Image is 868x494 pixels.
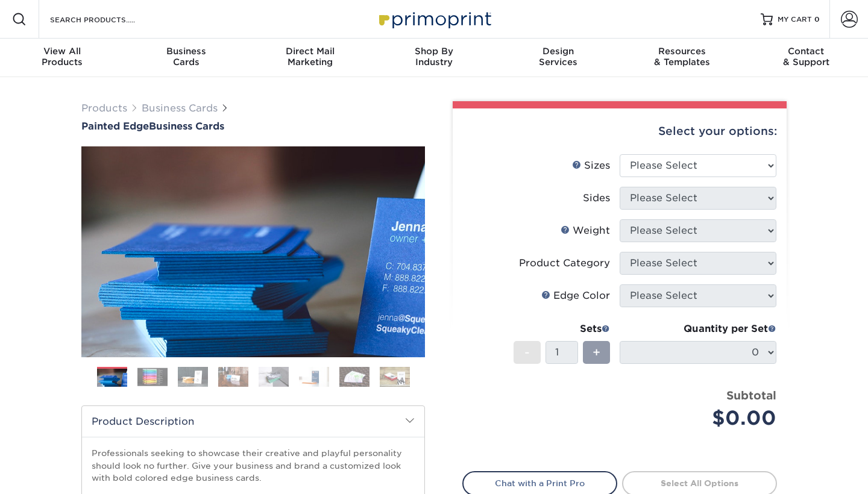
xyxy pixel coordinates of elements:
a: Business Cards [142,102,218,114]
span: Shop By [372,46,496,57]
a: Resources& Templates [620,39,744,77]
span: 0 [814,15,820,23]
h1: Business Cards [81,120,425,132]
span: Painted Edge [81,120,149,132]
img: Business Cards 01 [97,363,127,393]
div: Cards [124,46,248,67]
img: Business Cards 07 [339,366,370,387]
img: Business Cards 03 [178,366,208,387]
div: & Support [744,46,868,67]
img: Business Cards 08 [380,366,410,387]
div: Industry [372,46,496,67]
a: Contact& Support [744,39,868,77]
div: Edge Color [541,289,610,303]
span: Design [496,46,620,57]
img: Painted Edge 01 [81,80,425,424]
a: Painted EdgeBusiness Cards [81,120,425,132]
span: - [524,343,530,361]
span: Contact [744,46,868,57]
a: Shop ByIndustry [372,39,496,77]
a: Products [81,102,127,114]
img: Business Cards 02 [137,367,168,386]
div: $0.00 [629,404,776,433]
div: Quantity per Set [620,322,776,336]
a: Direct MailMarketing [248,39,372,77]
h2: Product Description [82,406,424,437]
div: Services [496,46,620,67]
img: Business Cards 04 [218,366,248,387]
a: DesignServices [496,39,620,77]
div: Marketing [248,46,372,67]
img: Primoprint [374,6,494,32]
img: Business Cards 06 [299,366,329,387]
div: Product Category [519,256,610,270]
span: Resources [620,46,744,57]
div: Select your options: [462,108,777,154]
input: SEARCH PRODUCTS..... [49,12,166,27]
div: & Templates [620,46,744,67]
span: + [593,343,600,361]
div: Sizes [572,158,610,173]
span: MY CART [778,14,812,25]
span: Business [124,46,248,57]
div: Sets [514,322,610,336]
a: BusinessCards [124,39,248,77]
img: Business Cards 05 [259,366,289,387]
strong: Subtotal [726,389,776,402]
div: Weight [561,224,610,238]
span: Direct Mail [248,46,372,57]
div: Sides [583,191,610,205]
